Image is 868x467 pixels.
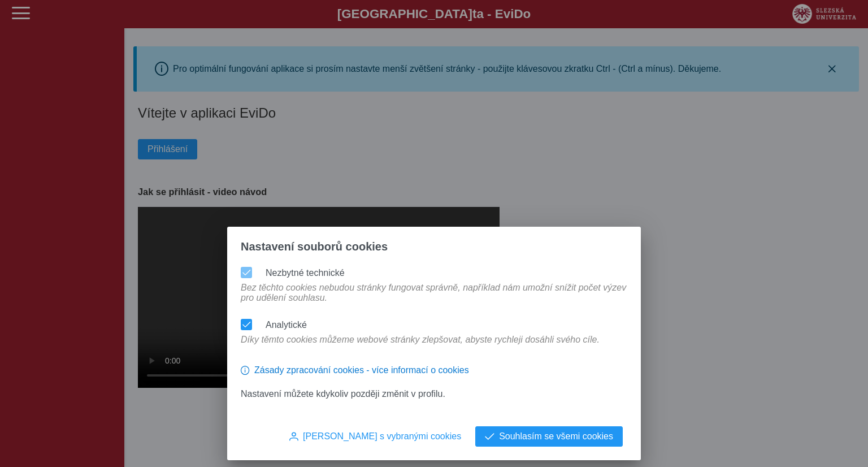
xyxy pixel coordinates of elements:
[254,365,469,375] span: Zásady zpracování cookies - více informací o cookies
[280,426,471,447] button: [PERSON_NAME] s vybranými cookies
[266,320,307,330] label: Analytické
[236,335,604,356] div: Díky těmto cookies můžeme webové stránky zlepšovat, abyste rychleji dosáhli svého cíle.
[303,431,461,442] span: [PERSON_NAME] s vybranými cookies
[266,268,345,278] label: Nezbytné technické
[499,431,613,442] span: Souhlasím se všemi cookies
[475,426,623,447] button: Souhlasím se všemi cookies
[241,370,469,379] a: Zásady zpracování cookies - více informací o cookies
[241,389,627,399] p: Nastavení můžete kdykoliv později změnit v profilu.
[241,240,388,253] span: Nastavení souborů cookies
[241,361,469,380] button: Zásady zpracování cookies - více informací o cookies
[236,283,632,314] div: Bez těchto cookies nebudou stránky fungovat správně, například nám umožní snížit počet výzev pro ...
